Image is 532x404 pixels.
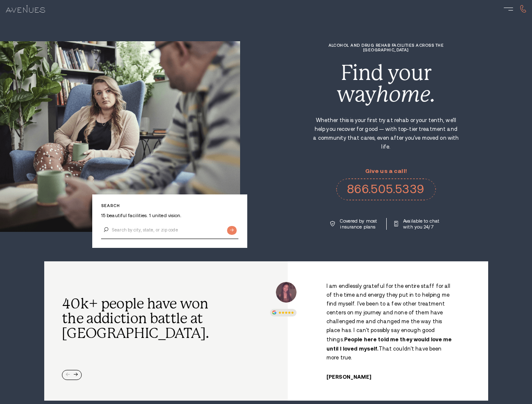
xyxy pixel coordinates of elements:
p: I am endlessly grateful for the entire staff for all of the time and energy they put in to helpin... [326,282,455,362]
a: 866.505.5339 [336,178,436,200]
a: Available to chat with you 24/7 [394,218,441,230]
a: Covered by most insurance plans [330,218,378,230]
p: Give us a call! [336,168,436,174]
p: 15 beautiful facilities. 1 united vision. [101,213,238,218]
input: Search by city, state, or zip code [101,221,238,239]
strong: People here told me they would love me until I loved myself. [326,336,452,352]
p: Whether this is your first try at rehab or your tenth, we'll help you recover for good — with top... [312,116,460,151]
div: / [299,282,476,380]
cite: [PERSON_NAME] [326,374,372,380]
input: Submit [227,226,237,235]
h1: Alcohol and Drug Rehab Facilities across the [GEOGRAPHIC_DATA] [312,43,460,52]
i: home. [376,82,435,106]
p: Search [101,203,238,208]
p: Available to chat with you 24/7 [403,218,441,230]
div: Next slide [74,373,78,377]
div: Find your way [312,62,460,105]
h2: 40k+ people have won the addiction battle at [GEOGRAPHIC_DATA]. [62,297,214,341]
p: Covered by most insurance plans [340,218,378,230]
